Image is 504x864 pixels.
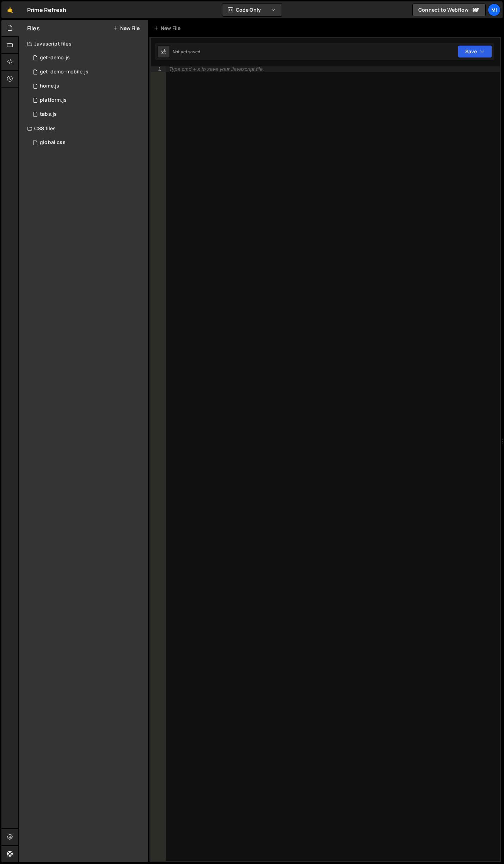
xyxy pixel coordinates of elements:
[27,24,40,32] h2: Files
[27,65,148,79] div: 16983/46693.js
[19,37,148,51] div: Javascript files
[222,4,282,16] button: Code Only
[27,79,148,93] div: 16983/46578.js
[27,107,148,121] div: 16983/46734.js
[27,51,148,65] div: 16983/46692.js
[40,69,88,75] div: get-demo-mobile.js
[27,136,148,150] div: 16983/46577.css
[1,1,19,18] a: 🤙
[169,67,264,72] div: Type cmd + s to save your Javascript file.
[173,49,200,55] div: Not yet saved
[154,25,183,32] div: New File
[27,6,66,14] div: Prime Refresh
[151,66,166,72] div: 1
[113,25,140,31] button: New File
[19,121,148,136] div: CSS files
[488,4,500,16] a: Mi
[27,93,148,107] div: 16983/46739.js
[40,97,67,103] div: platform.js
[40,111,57,118] div: tabs.js
[412,4,486,16] a: Connect to Webflow
[458,45,492,58] button: Save
[40,55,70,61] div: get-demo.js
[40,139,66,146] div: global.css
[40,83,59,89] div: home.js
